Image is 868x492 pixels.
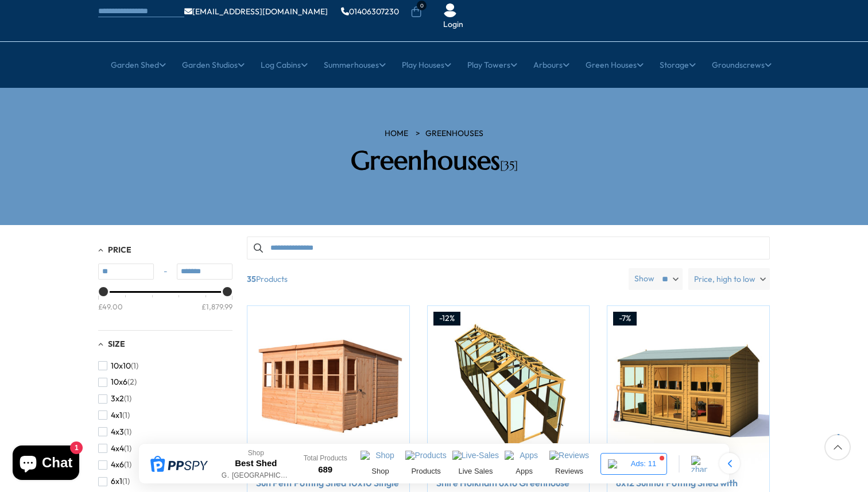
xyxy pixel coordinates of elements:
span: 0 [417,1,427,10]
span: Price, high to low [694,268,755,290]
div: £1,879.99 [201,301,232,311]
inbox-online-store-chat: Shopify online store chat [9,445,83,483]
a: HOME [385,128,408,140]
a: Green Houses [586,51,644,79]
img: User Icon [443,3,457,17]
button: 4x6 [98,456,131,473]
button: 4x4 [98,440,131,457]
span: (1) [124,427,131,437]
span: 3x2 [111,394,124,404]
label: Show [634,273,654,285]
button: 10x10 [98,358,138,374]
span: (1) [122,410,130,420]
span: 4x3 [111,427,124,437]
span: Price [108,245,131,255]
span: - [154,266,177,277]
button: 4x3 [98,424,131,440]
div: Price [98,291,232,321]
a: Greenhouses [425,128,483,140]
span: Products [242,268,624,290]
div: -12% [433,312,460,326]
button: 4x1 [98,407,130,424]
span: 4x1 [111,410,122,420]
a: Summerhouses [324,51,386,79]
input: Search products [247,237,770,259]
div: £49.00 [98,301,123,311]
span: Size [108,339,125,349]
span: (1) [124,460,131,470]
span: (1) [131,361,138,371]
button: 3x2 [98,390,131,407]
b: 35 [247,268,256,290]
img: Shire Holkham 6x16 Greenhouse - Best Shed [428,306,590,468]
a: Groundscrews [712,51,772,79]
span: 6x1 [111,476,122,486]
span: 4x4 [111,444,124,454]
input: Max value [177,264,232,280]
a: 0 [410,6,422,18]
button: 10x6 [98,374,137,390]
a: Play Towers [467,51,517,79]
span: (2) [127,377,137,387]
a: Garden Shed [111,51,166,79]
span: (1) [122,476,130,486]
a: 01406307230 [341,7,399,16]
a: Log Cabins [261,51,308,79]
span: 4x6 [111,460,124,470]
span: (1) [124,444,131,454]
img: 8x12 Sunhut Potting Shed with double doors - Best Shed [607,306,769,468]
span: [35] [500,158,518,173]
input: Min value [98,264,154,280]
a: Arbours [533,51,569,79]
a: Login [443,19,463,30]
button: 6x1 [98,473,130,490]
div: -7% [613,312,637,326]
a: Garden Studios [182,51,245,79]
span: (1) [124,394,131,404]
label: Price, high to low [688,268,770,290]
span: 10x6 [111,377,127,387]
span: 10x10 [111,361,131,371]
a: [EMAIL_ADDRESS][DOMAIN_NAME] [184,7,328,16]
h2: Greenhouses [270,145,598,176]
a: Play Houses [402,51,451,79]
a: Storage [660,51,696,79]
